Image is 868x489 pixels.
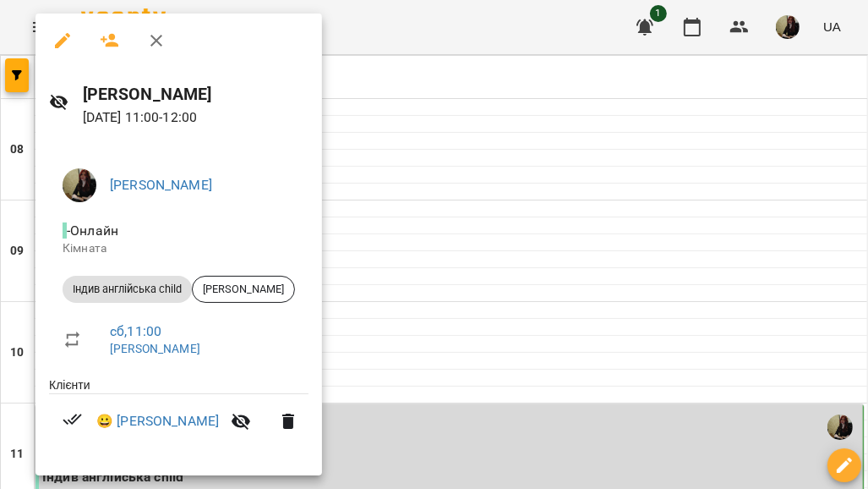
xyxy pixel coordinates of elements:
h6: [PERSON_NAME] [83,81,308,107]
a: 😀 [PERSON_NAME] [96,411,219,431]
a: [PERSON_NAME] [110,177,212,193]
span: [PERSON_NAME] [193,282,294,297]
span: Індив англійська child [63,282,192,297]
a: сб , 11:00 [110,323,161,339]
a: [PERSON_NAME] [110,342,200,355]
img: 9a9a6da40c35abc30b2c62859be02d27.png [63,168,96,202]
ul: Клієнти [49,376,308,455]
p: [DATE] 11:00 - 12:00 [83,107,308,128]
span: - Онлайн [63,223,122,239]
p: Кімната [63,240,295,257]
div: [PERSON_NAME] [192,276,295,303]
svg: Візит сплачено [63,409,83,430]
